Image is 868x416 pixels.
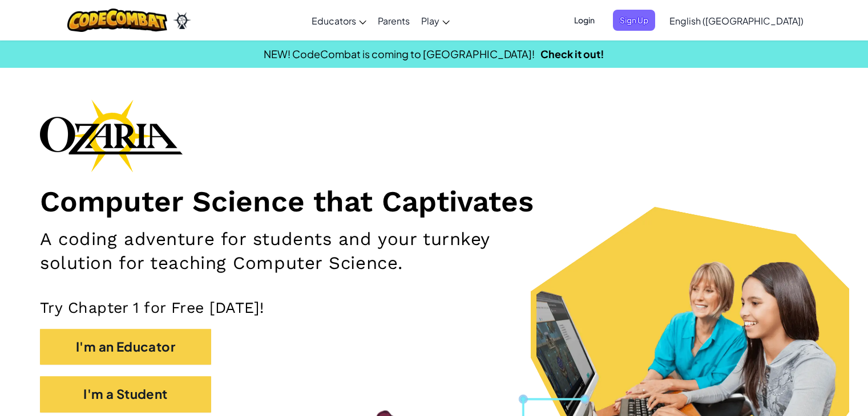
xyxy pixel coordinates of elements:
[306,5,372,36] a: Educators
[669,15,804,27] span: English ([GEOGRAPHIC_DATA])
[312,15,356,27] span: Educators
[40,376,211,412] button: I'm a Student
[415,5,455,36] a: Play
[40,227,568,276] h2: A coding adventure for students and your turnkey solution for teaching Computer Science.
[540,47,604,60] a: Check it out!
[664,5,809,36] a: English ([GEOGRAPHIC_DATA])
[421,15,439,27] span: Play
[40,329,211,365] button: I'm an Educator
[372,5,415,36] a: Parents
[40,298,828,317] p: Try Chapter 1 for Free [DATE]!
[264,47,535,60] span: NEW! CodeCombat is coming to [GEOGRAPHIC_DATA]!
[173,12,191,29] img: Ozaria
[67,9,167,32] img: CodeCombat logo
[613,10,655,31] button: Sign Up
[567,10,601,31] button: Login
[40,183,828,219] h1: Computer Science that Captivates
[40,99,183,172] img: Ozaria branding logo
